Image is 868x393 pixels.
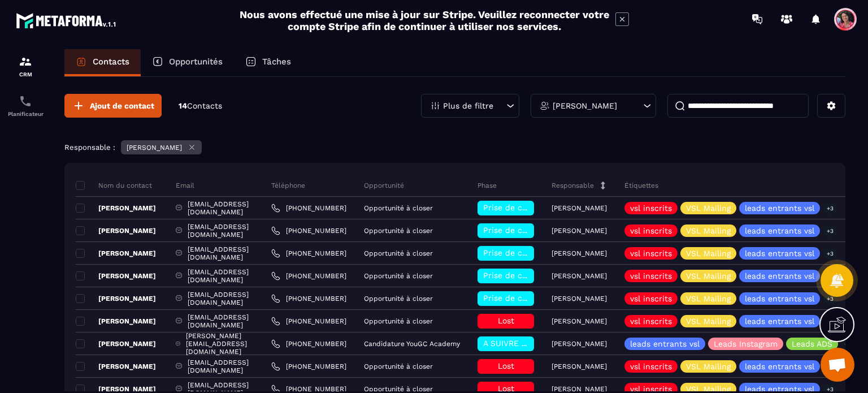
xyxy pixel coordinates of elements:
[364,385,433,393] p: Opportunité à closer
[187,101,222,110] span: Contacts
[686,249,731,257] p: VSL Mailing
[364,181,404,190] p: Opportunité
[498,361,514,370] span: Lost
[686,272,731,280] p: VSL Mailing
[3,86,48,126] a: schedulerschedulerPlanificateur
[823,248,837,260] p: +3
[179,101,222,111] p: 14
[630,295,672,303] p: vsl inscrits
[364,249,433,257] p: Opportunité à closer
[745,362,814,370] p: leads entrants vsl
[64,49,141,76] a: Contacts
[76,204,156,213] p: [PERSON_NAME]
[745,317,814,325] p: leads entrants vsl
[76,317,156,326] p: [PERSON_NAME]
[498,384,514,393] span: Lost
[630,385,672,393] p: vsl inscrits
[483,226,588,235] span: Prise de contact effectuée
[271,249,346,258] a: [PHONE_NUMBER]
[478,181,497,190] p: Phase
[76,249,156,258] p: [PERSON_NAME]
[443,102,493,110] p: Plus de filtre
[630,227,672,235] p: vsl inscrits
[552,204,607,212] p: [PERSON_NAME]
[239,8,610,32] h2: Nous avons effectué une mise à jour sur Stripe. Veuillez reconnecter votre compte Stripe afin de ...
[271,204,346,213] a: [PHONE_NUMBER]
[90,100,154,111] span: Ajout de contact
[3,111,48,117] p: Planificateur
[630,272,672,280] p: vsl inscrits
[686,362,731,370] p: VSL Mailing
[483,271,588,280] span: Prise de contact effectuée
[714,340,778,348] p: Leads Instagram
[552,181,594,190] p: Responsable
[76,294,156,303] p: [PERSON_NAME]
[745,227,814,235] p: leads entrants vsl
[271,181,305,190] p: Téléphone
[745,272,814,280] p: leads entrants vsl
[552,362,607,370] p: [PERSON_NAME]
[364,295,433,303] p: Opportunité à closer
[686,295,731,303] p: VSL Mailing
[630,362,672,370] p: vsl inscrits
[76,181,152,190] p: Nom du contact
[630,317,672,325] p: vsl inscrits
[271,339,346,348] a: [PHONE_NUMBER]
[19,55,32,68] img: formation
[821,348,854,382] div: Ouvrir le chat
[686,317,731,325] p: VSL Mailing
[630,340,700,348] p: leads entrants vsl
[271,271,346,280] a: [PHONE_NUMBER]
[745,295,814,303] p: leads entrants vsl
[483,293,588,303] span: Prise de contact effectuée
[169,57,223,67] p: Opportunités
[553,102,617,110] p: [PERSON_NAME]
[364,204,433,212] p: Opportunité à closer
[745,249,814,257] p: leads entrants vsl
[93,57,129,67] p: Contacts
[552,295,607,303] p: [PERSON_NAME]
[271,226,346,235] a: [PHONE_NUMBER]
[552,227,607,235] p: [PERSON_NAME]
[498,316,514,325] span: Lost
[262,57,291,67] p: Tâches
[686,385,731,393] p: VSL Mailing
[745,385,814,393] p: leads entrants vsl
[3,71,48,77] p: CRM
[76,271,156,280] p: [PERSON_NAME]
[64,143,115,152] p: Responsable :
[686,227,731,235] p: VSL Mailing
[483,339,531,348] span: A SUIVRE ⏳
[364,340,460,348] p: Candidature YouGC Academy
[823,202,837,214] p: +3
[364,317,433,325] p: Opportunité à closer
[686,204,731,212] p: VSL Mailing
[127,144,182,152] p: [PERSON_NAME]
[483,248,588,257] span: Prise de contact effectuée
[364,362,433,370] p: Opportunité à closer
[552,249,607,257] p: [PERSON_NAME]
[271,317,346,326] a: [PHONE_NUMBER]
[76,339,156,348] p: [PERSON_NAME]
[271,362,346,371] a: [PHONE_NUMBER]
[745,204,814,212] p: leads entrants vsl
[3,46,48,86] a: formationformationCRM
[176,181,194,190] p: Email
[624,181,658,190] p: Étiquettes
[792,340,832,348] p: Leads ADS
[552,272,607,280] p: [PERSON_NAME]
[141,49,234,76] a: Opportunités
[823,225,837,237] p: +3
[841,338,854,350] p: +1
[271,294,346,303] a: [PHONE_NUMBER]
[630,204,672,212] p: vsl inscrits
[483,203,588,212] span: Prise de contact effectuée
[552,385,607,393] p: [PERSON_NAME]
[19,94,32,108] img: scheduler
[552,340,607,348] p: [PERSON_NAME]
[64,94,162,118] button: Ajout de contact
[76,226,156,235] p: [PERSON_NAME]
[364,227,433,235] p: Opportunité à closer
[234,49,302,76] a: Tâches
[16,10,118,31] img: logo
